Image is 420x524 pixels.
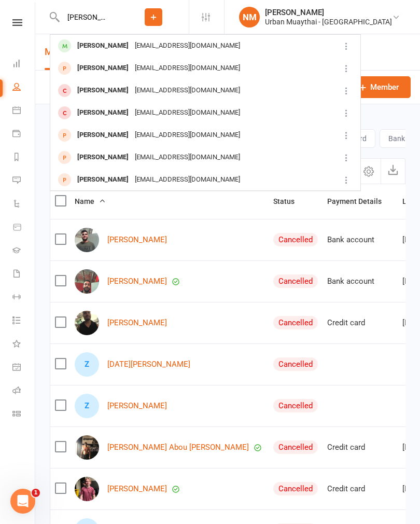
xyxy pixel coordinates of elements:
div: Cancelled [273,357,318,371]
div: Cancelled [273,316,318,329]
div: [EMAIL_ADDRESS][DOMAIN_NAME] [132,172,243,187]
div: [EMAIL_ADDRESS][DOMAIN_NAME] [132,128,243,143]
a: Member [346,76,411,98]
div: Cancelled [273,440,318,454]
a: [DATE][PERSON_NAME] [107,360,190,369]
button: Payment Details [327,195,393,208]
div: [PERSON_NAME] [74,128,132,143]
div: [PERSON_NAME] [265,8,392,17]
div: [EMAIL_ADDRESS][DOMAIN_NAME] [132,105,243,120]
div: Cancelled [273,233,318,246]
a: What's New [12,333,36,356]
div: Urban Muaythai - [GEOGRAPHIC_DATA] [265,17,392,26]
div: Credit card [327,485,393,493]
button: Status [273,195,306,208]
a: Class kiosk mode [12,403,36,426]
a: People [12,76,36,100]
div: Bank account [327,277,393,286]
a: Dashboard [12,53,36,76]
iframe: Intercom live chat [10,489,35,514]
span: Payment Details [327,197,393,205]
div: [EMAIL_ADDRESS][DOMAIN_NAME] [132,38,243,53]
a: Roll call kiosk mode [12,380,36,403]
div: [EMAIL_ADDRESS][DOMAIN_NAME] [132,83,243,98]
img: Arvin [75,228,99,252]
div: Credit card [327,319,393,327]
div: [PERSON_NAME] [74,150,132,165]
img: David [75,269,99,294]
div: [PERSON_NAME] [74,83,132,98]
div: Cancelled [273,399,318,412]
img: Mohamed [75,435,99,460]
a: Payments [12,123,36,146]
span: Member [370,81,399,93]
a: [PERSON_NAME] [107,319,167,327]
div: [PERSON_NAME] [74,61,132,76]
input: Search... [60,10,118,24]
div: [PERSON_NAME] [74,38,132,53]
a: Product Sales [12,216,36,240]
a: [PERSON_NAME] [107,236,167,244]
span: Name [75,197,106,205]
div: [PERSON_NAME] [74,172,132,187]
div: [EMAIL_ADDRESS][DOMAIN_NAME] [132,150,243,165]
div: Zakariya [75,394,99,418]
div: Cancelled [273,274,318,288]
a: General attendance kiosk mode [12,356,36,380]
span: 1 [32,489,40,497]
a: [PERSON_NAME] Abou [PERSON_NAME] [107,443,249,452]
div: Credit card [327,443,393,452]
div: Bank account [327,236,393,244]
img: jacob [75,477,99,501]
div: Zul [75,352,99,377]
span: Status [273,197,306,205]
a: [PERSON_NAME] [107,485,167,493]
a: [PERSON_NAME] [107,277,167,286]
div: Cancelled [273,482,318,495]
a: Reports [12,146,36,170]
button: Name [75,195,106,208]
a: Calendar [12,100,36,123]
a: Members4089 [45,34,110,70]
div: NM [239,7,260,27]
div: [PERSON_NAME] [74,105,132,120]
div: [EMAIL_ADDRESS][DOMAIN_NAME] [132,61,243,76]
a: [PERSON_NAME] [107,402,167,410]
img: Ayman [75,311,99,335]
